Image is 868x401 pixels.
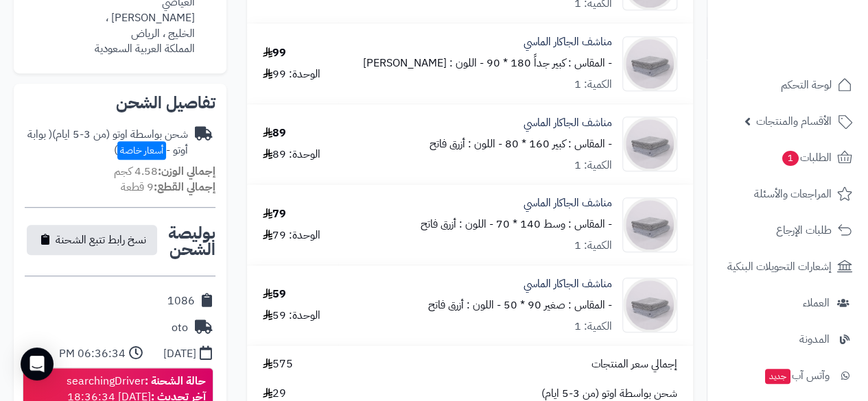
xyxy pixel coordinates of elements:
a: لوحة التحكم [716,69,860,101]
button: نسخ رابط تتبع الشحنة [27,225,157,255]
div: Open Intercom Messenger [21,348,54,380]
span: أسعار خاصة [117,141,166,160]
small: 4.58 كجم [114,163,215,180]
div: 06:36:34 PM [59,346,126,362]
small: 9 قطعة [121,179,215,195]
strong: إجمالي الوزن: [158,163,215,180]
div: شحن بواسطة اوتو (من 3-5 ايام) [25,127,188,158]
img: 1754806726-%D8%A7%D9%84%D8%AC%D8%A7%D9%83%D8%A7%D8%B1%20%D8%A7%D9%84%D9%85%D8%A7%D8%B3%D9%8A-90x9... [623,117,677,171]
div: الكمية: 1 [574,319,612,335]
span: الطلبات [781,148,832,167]
a: مناشف الجاكار الماسي [524,34,612,50]
span: المدونة [799,330,830,349]
strong: إجمالي القطع: [154,179,215,195]
div: 79 [263,206,286,222]
div: 1086 [167,293,195,309]
span: لوحة التحكم [781,75,832,95]
div: الكمية: 1 [574,238,612,254]
span: طلبات الإرجاع [776,221,832,240]
h2: بوليصة الشحن [159,225,215,258]
div: [DATE] [163,346,196,362]
div: الكمية: 1 [574,77,612,93]
small: - اللون : أزرق فاتح [428,297,501,313]
span: نسخ رابط تتبع الشحنة [56,232,146,248]
strong: حالة الشحنة : [145,373,206,389]
span: ( بوابة أوتو - ) [27,126,188,158]
small: - المقاس : وسط 140 * 70 [496,216,612,232]
h2: تفاصيل الشحن [25,95,215,111]
div: oto [172,320,188,336]
span: المراجعات والأسئلة [754,184,832,204]
a: مناشف الجاكار الماسي [524,276,612,292]
div: الوحدة: 59 [263,308,320,324]
span: إجمالي سعر المنتجات [591,356,677,372]
span: إشعارات التحويلات البنكية [727,257,832,276]
a: مناشف الجاكار الماسي [524,115,612,131]
small: - المقاس : كبير 160 * 80 [505,136,612,152]
a: وآتس آبجديد [716,359,860,392]
small: - اللون : أزرق فاتح [421,216,493,232]
span: 1 [782,151,799,166]
span: وآتس آب [764,366,830,385]
small: - المقاس : صغير 90 * 50 [504,297,612,313]
a: مناشف الجاكار الماسي [524,195,612,211]
span: العملاء [803,293,830,313]
div: 59 [263,287,286,302]
small: - اللون : أزرق فاتح [430,136,502,152]
span: الأقسام والمنتجات [756,112,832,131]
a: طلبات الإرجاع [716,214,860,247]
a: المراجعات والأسئلة [716,178,860,210]
a: المدونة [716,323,860,356]
div: الكمية: 1 [574,158,612,173]
div: الوحدة: 89 [263,147,320,162]
a: الطلبات1 [716,141,860,174]
div: 89 [263,125,286,141]
span: جديد [765,369,790,384]
img: 1754806726-%D8%A7%D9%84%D8%AC%D8%A7%D9%83%D8%A7%D8%B1%20%D8%A7%D9%84%D9%85%D8%A7%D8%B3%D9%8A-90x9... [623,36,677,91]
img: 1754806726-%D8%A7%D9%84%D8%AC%D8%A7%D9%83%D8%A7%D8%B1%20%D8%A7%D9%84%D9%85%D8%A7%D8%B3%D9%8A-90x9... [623,197,677,252]
span: 575 [263,356,293,372]
div: الوحدة: 79 [263,228,320,243]
small: - المقاس : كبير جداً 180 * 90 [486,55,612,71]
div: الوحدة: 99 [263,66,320,82]
a: إشعارات التحويلات البنكية [716,250,860,283]
a: العملاء [716,287,860,319]
div: 99 [263,45,286,61]
img: 1754806726-%D8%A7%D9%84%D8%AC%D8%A7%D9%83%D8%A7%D8%B1%20%D8%A7%D9%84%D9%85%D8%A7%D8%B3%D9%8A-90x9... [623,278,677,332]
small: - اللون : [PERSON_NAME] [363,55,484,71]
